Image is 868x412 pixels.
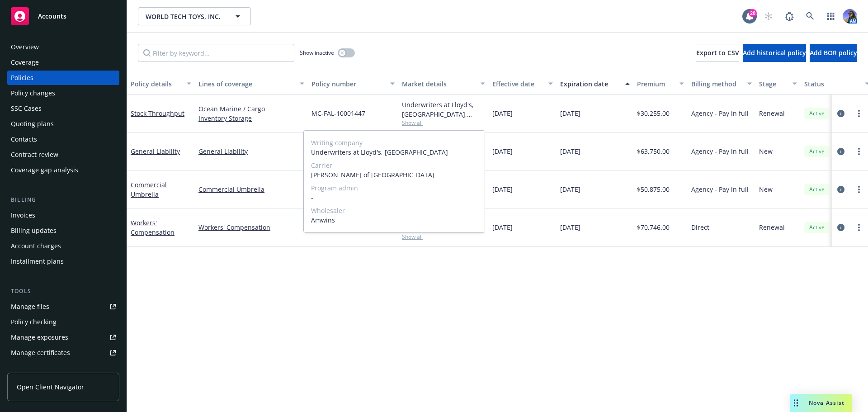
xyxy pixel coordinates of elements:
[11,239,61,253] div: Account charges
[11,208,35,223] div: Invoices
[688,73,755,95] button: Billing method
[7,346,119,360] a: Manage certificates
[127,73,195,95] button: Policy details
[492,147,513,156] span: [DATE]
[300,49,334,57] span: Show inactive
[560,109,580,118] span: [DATE]
[492,185,513,194] span: [DATE]
[7,361,119,375] a: Manage claims
[7,287,119,296] div: Tools
[835,222,846,233] a: circleInformation
[17,382,84,392] span: Open Client Navigator
[759,223,785,232] span: Renewal
[7,117,119,131] a: Quoting plans
[7,40,119,54] a: Overview
[755,73,801,95] button: Stage
[198,147,304,156] a: General Liability
[822,7,840,25] a: Switch app
[11,346,70,360] div: Manage certificates
[7,254,119,269] a: Installment plans
[637,223,670,232] span: $70,746.00
[560,147,580,156] span: [DATE]
[633,73,688,95] button: Premium
[7,330,119,345] a: Manage exposures
[311,147,477,157] span: Underwriters at Lloyd's, [GEOGRAPHIC_DATA]
[492,223,513,232] span: [DATE]
[7,315,119,329] a: Policy checking
[7,101,119,116] a: SSC Cases
[11,299,49,314] div: Manage files
[7,4,119,29] a: Accounts
[11,330,68,345] div: Manage exposures
[11,315,57,329] div: Policy checking
[835,146,846,157] a: circleInformation
[790,394,852,412] button: Nova Assist
[7,86,119,100] a: Policy changes
[402,233,485,241] span: Show all
[790,394,802,412] div: Drag to move
[810,44,857,62] button: Add BOR policy
[691,147,749,156] span: Agency - Pay in full
[7,195,119,204] div: Billing
[398,73,489,95] button: Market details
[11,101,42,116] div: SSC Cases
[11,163,78,177] div: Coverage gap analysis
[7,147,119,162] a: Contract review
[780,7,798,25] a: Report a Bug
[198,185,304,194] a: Commercial Umbrella
[560,185,580,194] span: [DATE]
[637,79,674,89] div: Premium
[311,161,477,170] span: Carrier
[637,147,670,156] span: $63,750.00
[138,44,294,62] input: Filter by keyword...
[696,44,739,62] button: Export to CSV
[808,109,826,118] span: Active
[489,73,557,95] button: Effective date
[131,147,180,156] a: General Liability
[131,79,181,89] div: Policy details
[311,79,385,89] div: Policy number
[7,299,119,314] a: Manage files
[637,185,670,194] span: $50,875.00
[11,86,55,100] div: Policy changes
[7,71,119,85] a: Policies
[691,79,742,89] div: Billing method
[11,40,39,54] div: Overview
[759,79,787,89] div: Stage
[11,132,37,147] div: Contacts
[808,185,826,194] span: Active
[854,146,864,157] a: more
[808,147,826,156] span: Active
[691,185,749,194] span: Agency - Pay in full
[131,109,184,118] a: Stock Throughput
[560,79,620,89] div: Expiration date
[801,7,819,25] a: Search
[560,223,580,232] span: [DATE]
[311,215,477,225] span: Amwins
[402,100,485,119] div: Underwriters at Lloyd's, [GEOGRAPHIC_DATA], [PERSON_NAME] of [GEOGRAPHIC_DATA], [GEOGRAPHIC_DATA]
[743,44,806,62] button: Add historical policy
[311,183,477,193] span: Program admin
[311,109,365,118] span: MC-FAL-10001447
[749,9,757,17] div: 20
[809,399,844,407] span: Nova Assist
[11,147,58,162] div: Contract review
[557,73,633,95] button: Expiration date
[759,147,773,156] span: New
[402,119,485,127] span: Show all
[308,73,398,95] button: Policy number
[131,180,167,199] a: Commercial Umbrella
[854,222,864,233] a: more
[311,170,477,180] span: [PERSON_NAME] of [GEOGRAPHIC_DATA]
[198,79,294,89] div: Lines of coverage
[311,193,477,202] span: -
[492,109,513,118] span: [DATE]
[854,184,864,195] a: more
[810,48,857,57] span: Add BOR policy
[402,79,475,89] div: Market details
[131,218,175,237] a: Workers' Compensation
[696,48,739,57] span: Export to CSV
[637,109,670,118] span: $30,255.00
[7,208,119,223] a: Invoices
[759,185,773,194] span: New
